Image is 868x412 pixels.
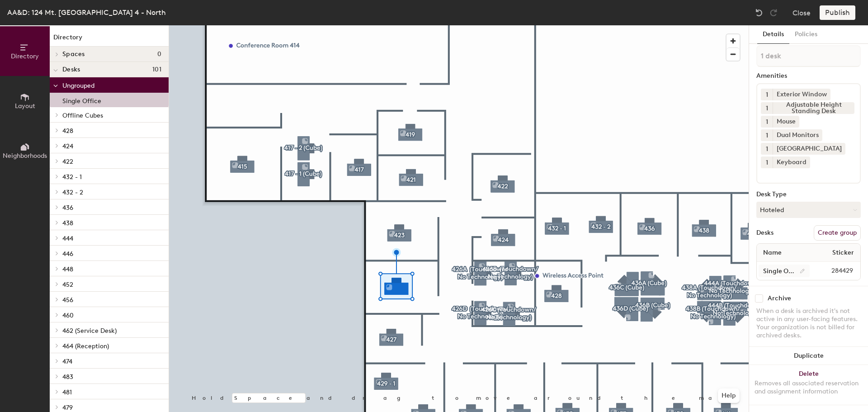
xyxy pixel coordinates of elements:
[814,225,861,241] button: Create group
[759,245,786,261] span: Name
[755,8,764,17] img: Undo
[62,82,94,90] span: Ungrouped
[62,173,82,181] span: 432 - 1
[759,265,810,277] input: Unnamed desk
[62,327,117,335] span: 462 (Service Desk)
[766,117,768,127] span: 1
[62,219,73,227] span: 438
[828,245,859,261] span: Sticker
[766,90,768,99] span: 1
[157,51,161,58] span: 0
[761,129,773,141] button: 1
[62,250,73,258] span: 446
[718,388,740,403] button: Help
[3,152,47,160] span: Neighborhoods
[62,95,101,105] p: Single Office
[62,358,72,365] span: 474
[756,229,774,237] div: Desks
[62,296,73,304] span: 456
[755,379,863,396] div: Removes all associated reservation and assignment information
[62,112,103,119] span: Offline Cubes
[62,373,73,381] span: 483
[11,52,39,60] span: Directory
[773,129,822,141] div: Dual Monitors
[789,25,823,44] button: Policies
[62,127,73,135] span: 428
[773,143,845,155] div: [GEOGRAPHIC_DATA]
[62,66,80,73] span: Desks
[62,342,109,350] span: 464 (Reception)
[810,266,859,276] span: 284429
[793,5,811,20] button: Close
[768,295,791,302] div: Archive
[766,158,768,167] span: 1
[62,158,73,166] span: 422
[766,131,768,140] span: 1
[62,204,73,212] span: 436
[7,7,166,18] div: AA&D: 124 Mt. [GEOGRAPHIC_DATA] 4 - North
[749,365,868,405] button: DeleteRemoves all associated reservation and assignment information
[773,102,854,114] div: Adjustable Height Standing Desk
[766,144,768,154] span: 1
[757,25,789,44] button: Details
[749,347,868,365] button: Duplicate
[62,388,72,396] span: 481
[62,312,74,319] span: 460
[62,281,73,289] span: 452
[50,33,169,47] h1: Directory
[761,143,773,155] button: 1
[761,156,773,168] button: 1
[62,265,73,273] span: 448
[773,156,810,168] div: Keyboard
[773,89,830,100] div: Exterior Window
[62,51,85,58] span: Spaces
[62,235,73,242] span: 444
[761,116,773,128] button: 1
[62,404,73,412] span: 479
[756,202,861,218] button: Hoteled
[761,89,773,100] button: 1
[62,189,83,196] span: 432 - 2
[756,191,861,198] div: Desk Type
[15,102,35,110] span: Layout
[761,102,773,114] button: 1
[769,8,778,17] img: Redo
[756,72,861,80] div: Amenities
[766,104,768,113] span: 1
[773,116,799,128] div: Mouse
[62,142,73,150] span: 424
[756,307,861,340] div: When a desk is archived it's not active in any user-facing features. Your organization is not bil...
[152,66,161,73] span: 101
